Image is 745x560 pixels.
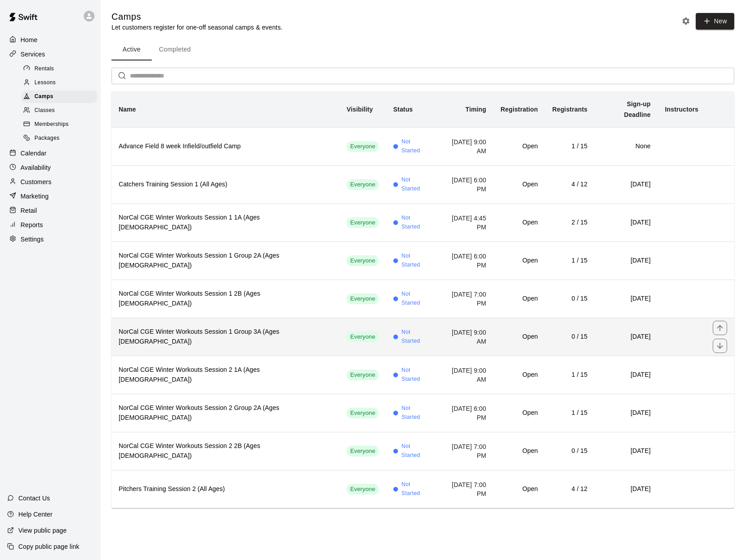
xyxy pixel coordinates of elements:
[347,295,379,303] span: Everyone
[21,90,97,103] div: Camps
[552,142,587,151] h6: 1 / 15
[7,218,94,232] a: Reports
[34,78,56,87] span: Lessons
[347,181,379,189] span: Everyone
[437,432,493,470] td: [DATE] 7:00 PM
[347,217,379,228] div: This service is visible to all of your customers
[7,204,94,217] a: Retail
[437,394,493,432] td: [DATE] 6:00 PM
[347,446,379,457] div: This service is visible to all of your customers
[437,470,493,508] td: [DATE] 7:00 PM
[552,370,587,380] h6: 1 / 15
[111,23,283,32] p: Let customers register for one-off seasonal camps & events.
[501,180,538,190] h6: Open
[501,142,538,151] h6: Open
[501,370,538,380] h6: Open
[34,65,54,73] span: Rentals
[501,256,538,266] h6: Open
[21,177,51,186] p: Customers
[679,14,693,28] button: Camp settings
[347,409,379,418] span: Everyone
[7,146,94,160] a: Calendar
[552,408,587,418] h6: 1 / 15
[347,106,373,113] b: Visibility
[437,127,493,165] td: [DATE] 9:00 AM
[119,142,332,151] h6: Advance Field 8 week Infield/outfield Camp
[21,35,38,44] p: Home
[119,365,332,385] h6: NorCal CGE Winter Workouts Session 2 1A (Ages [DEMOGRAPHIC_DATA])
[347,485,379,494] span: Everyone
[552,180,587,190] h6: 4 / 12
[152,39,198,60] button: Completed
[21,77,97,89] div: Lessons
[665,106,698,113] b: Instructors
[18,494,50,503] p: Contact Us
[21,62,101,76] a: Rentals
[111,91,734,508] table: simple table
[119,441,332,461] h6: NorCal CGE Winter Workouts Session 2 2B (Ages [DEMOGRAPHIC_DATA])
[21,132,97,145] div: Packages
[21,118,97,131] div: Memberships
[21,76,101,90] a: Lessons
[21,220,43,229] p: Reports
[21,104,97,117] div: Classes
[552,218,587,228] h6: 2 / 15
[7,175,94,189] a: Customers
[347,371,379,379] span: Everyone
[21,132,101,146] a: Packages
[21,192,49,201] p: Marketing
[347,179,379,190] div: This service is visible to all of your customers
[34,120,69,129] span: Memberships
[347,142,379,151] span: Everyone
[111,11,283,23] h5: Camps
[437,356,493,394] td: [DATE] 9:00 AM
[501,408,538,418] h6: Open
[602,180,651,190] h6: [DATE]
[347,370,379,380] div: This service is visible to all of your customers
[501,484,538,494] h6: Open
[552,484,587,494] h6: 4 / 12
[437,203,493,241] td: [DATE] 4:45 PM
[7,233,94,246] div: Settings
[437,241,493,280] td: [DATE] 6:00 PM
[21,206,37,215] p: Retail
[34,134,60,143] span: Packages
[501,332,538,342] h6: Open
[347,219,379,227] span: Everyone
[7,33,94,47] a: Home
[18,510,52,519] p: Help Center
[18,542,79,551] p: Copy public page link
[7,47,94,61] a: Services
[501,294,538,304] h6: Open
[119,327,332,347] h6: NorCal CGE Winter Workouts Session 1 Group 3A (Ages [DEMOGRAPHIC_DATA])
[7,190,94,203] div: Marketing
[21,90,101,104] a: Camps
[402,214,429,232] span: Not Started
[119,180,332,190] h6: Catchers Training Session 1 (All Ages)
[552,294,587,304] h6: 0 / 15
[21,118,101,132] a: Memberships
[402,442,429,460] span: Not Started
[119,484,332,494] h6: Pitchers Training Session 2 (All Ages)
[602,294,651,304] h6: [DATE]
[347,141,379,152] div: This service is visible to all of your customers
[402,480,429,498] span: Not Started
[501,106,538,113] b: Registration
[602,484,651,494] h6: [DATE]
[402,404,429,422] span: Not Started
[347,447,379,456] span: Everyone
[119,289,332,309] h6: NorCal CGE Winter Workouts Session 1 2B (Ages [DEMOGRAPHIC_DATA])
[402,328,429,346] span: Not Started
[602,408,651,418] h6: [DATE]
[21,63,97,75] div: Rentals
[347,293,379,304] div: This service is visible to all of your customers
[465,106,486,113] b: Timing
[602,142,651,151] h6: None
[437,280,493,318] td: [DATE] 7:00 PM
[34,106,55,115] span: Classes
